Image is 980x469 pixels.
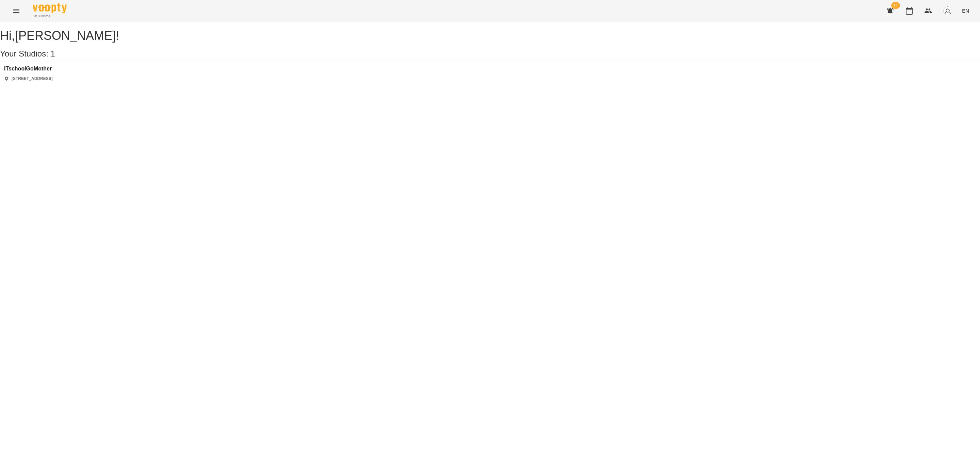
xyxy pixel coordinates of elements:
[959,4,972,17] button: EN
[51,49,55,58] span: 1
[943,6,952,16] img: avatar_s.png
[891,2,900,9] span: 11
[962,7,969,14] span: EN
[4,66,53,72] a: ITschoolGoMother
[8,3,24,19] button: Menu
[33,14,67,18] span: For Business
[33,3,67,13] img: Voopty Logo
[12,76,53,82] p: [STREET_ADDRESS]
